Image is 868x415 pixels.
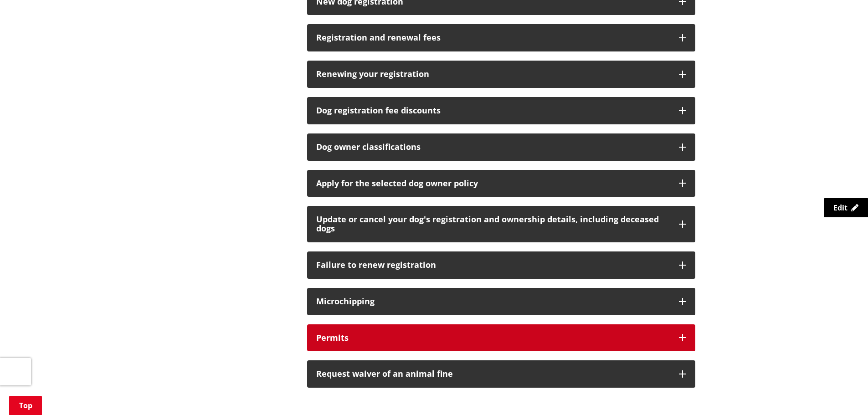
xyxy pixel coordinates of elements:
[316,261,670,270] h3: Failure to renew registration
[316,70,670,79] h3: Renewing your registration
[9,396,42,415] a: Top
[307,324,695,352] button: Permits
[316,369,670,379] div: Request waiver of an animal fine
[833,203,847,213] span: Edit
[307,206,695,242] button: Update or cancel your dog's registration and ownership details, including deceased dogs
[307,133,695,161] button: Dog owner classifications
[316,297,670,306] h3: Microchipping
[316,215,670,233] h3: Update or cancel your dog's registration and ownership details, including deceased dogs
[307,97,695,124] button: Dog registration fee discounts
[307,61,695,88] button: Renewing your registration
[316,143,670,152] h3: Dog owner classifications
[307,24,695,51] button: Registration and renewal fees
[307,288,695,315] button: Microchipping
[826,377,859,410] iframe: Messenger Launcher
[316,179,670,188] div: Apply for the selected dog owner policy
[307,360,695,388] button: Request waiver of an animal fine
[307,251,695,279] button: Failure to renew registration
[316,333,670,343] h3: Permits
[307,170,695,197] button: Apply for the selected dog owner policy
[316,33,670,42] h3: Registration and renewal fees
[316,106,670,115] h3: Dog registration fee discounts
[824,198,868,217] a: Edit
